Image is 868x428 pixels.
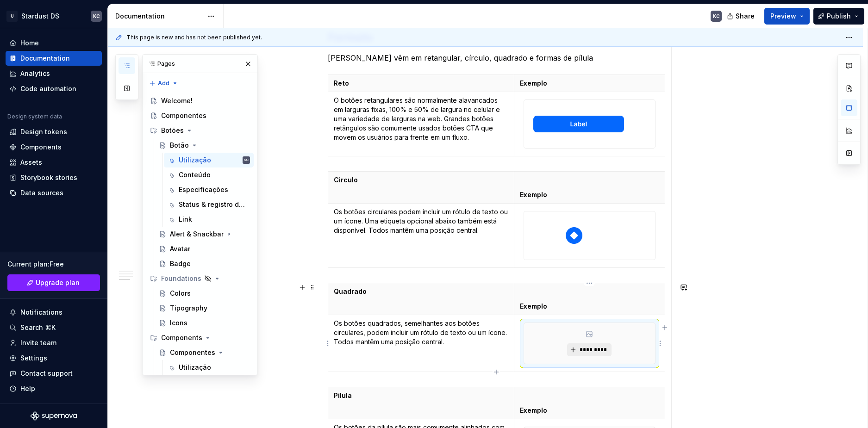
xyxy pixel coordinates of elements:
div: Componentes [161,111,206,120]
div: Utilização [179,155,211,165]
a: Settings [6,351,102,366]
div: Code automation [20,84,76,93]
div: KC [713,12,720,20]
a: UtilizaçãoKC [164,153,254,167]
a: Tipography [155,301,254,316]
div: Colors [170,289,191,298]
div: Documentation [20,54,70,63]
div: Botões [146,123,254,138]
p: O botões retangulares são normalmente alavancados em larguras fixas, 100% e 50% de largura no cel... [334,96,508,142]
p: Os botões circulares podem incluir um rótulo de texto ou um ícone. Uma etiqueta opcional abaixo t... [334,207,508,235]
span: Preview [770,12,796,21]
div: Welcome! [161,96,193,105]
button: Share [722,8,761,25]
a: Especificações [164,182,254,197]
button: Help [6,381,102,396]
a: Componentes [155,345,254,360]
a: Components [6,140,102,155]
img: 37997133-8757-4225-8264-6c6b3a9749a0.png [524,100,624,148]
div: Components [20,143,62,152]
div: U [6,11,18,22]
strong: Reto [334,79,349,87]
button: Search ⌘K [6,320,102,335]
span: Share [736,12,755,21]
p: [PERSON_NAME] vêm em retangular, círculo, quadrado e formas de pílula [328,52,666,63]
strong: Exemplo [520,191,547,198]
a: Design tokens [6,124,102,139]
div: Notifications [20,308,62,317]
div: Design system data [7,113,62,120]
div: Design tokens [20,127,67,136]
p: Os botões quadrados, semelhantes aos botões circulares, podem incluir um rótulo de texto ou um íc... [334,319,508,347]
strong: Exemplo [520,302,547,310]
a: Status & registro de alterações [164,197,254,212]
div: Alert & Snackbar [170,230,224,239]
a: Analytics [6,66,102,81]
div: Current plan : Free [7,260,100,269]
div: Invite team [20,338,56,347]
span: This page is new and has not been published yet. [126,34,262,41]
a: Colors [155,286,254,301]
div: Componentes [170,348,215,357]
a: Alert & Snackbar [155,227,254,242]
a: Home [6,36,102,50]
a: Badge [155,256,254,271]
div: Especificações [179,185,228,194]
a: Invite team [6,335,102,350]
strong: Pílula [334,391,352,399]
div: Avatar [170,244,190,254]
div: Badge [170,259,191,268]
div: Botão [170,141,189,150]
span: Upgrade plan [36,278,80,287]
div: Status & registro de alterações [179,200,248,209]
span: Publish [827,12,851,21]
div: Search ⌘K [20,323,56,332]
div: Components [146,330,254,345]
a: Link [164,212,254,227]
span: Add [158,80,169,87]
a: Botão [155,138,254,153]
div: Tipography [170,304,207,313]
div: Components [161,333,202,342]
strong: Exemplo [520,79,547,87]
div: Settings [20,354,47,363]
div: Assets [20,158,42,167]
a: Code automation [6,81,102,96]
a: Utilização [164,360,254,375]
a: Upgrade plan [7,274,100,291]
a: Storybook stories [6,170,102,185]
img: f1cadaa5-86a9-4c25-9461-a57b58e72449.png [524,211,624,260]
div: Icons [170,318,187,328]
div: Analytics [20,69,50,78]
a: Assets [6,155,102,170]
a: Welcome! [146,93,254,108]
a: Data sources [6,186,102,200]
div: Link [179,215,192,224]
div: KC [244,155,249,165]
button: UStardust DSKC [2,6,106,26]
div: KC [93,12,100,20]
a: Icons [155,316,254,330]
div: Contact support [20,369,73,378]
button: Contact support [6,366,102,381]
svg: Supernova Logo [31,411,77,421]
div: Help [20,384,35,393]
button: Add [146,77,181,90]
div: Pages [143,55,257,73]
button: Publish [813,8,864,25]
div: Data sources [20,188,63,198]
div: Documentation [115,12,203,21]
div: Botões [161,126,184,135]
div: Foundations [161,274,201,283]
strong: Circulo [334,176,358,184]
div: Conteúdo [179,170,211,180]
div: Foundations [146,271,254,286]
div: Stardust DS [21,12,59,21]
a: Documentation [6,51,102,66]
strong: Exemplo [520,406,547,414]
div: Utilização [179,363,211,372]
a: Avatar [155,242,254,256]
a: Conteúdo [164,167,254,182]
div: Storybook stories [20,173,77,182]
